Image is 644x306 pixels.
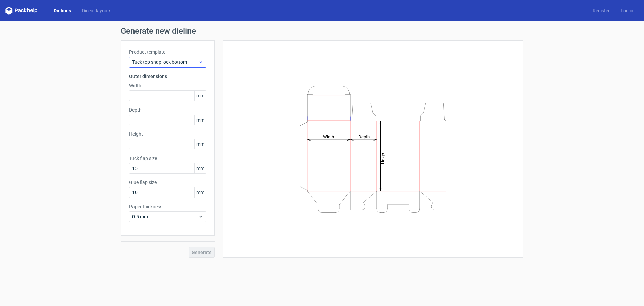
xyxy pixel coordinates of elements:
h1: Generate new dieline [121,27,523,35]
span: mm [194,187,206,198]
a: Register [587,7,615,14]
h3: Outer dimensions [129,73,206,80]
tspan: Height [380,151,385,164]
tspan: Depth [358,134,370,139]
label: Depth [129,106,206,113]
label: Product template [129,49,206,55]
label: Paper thickness [129,203,206,210]
label: Height [129,131,206,137]
span: mm [194,139,206,149]
span: Tuck top snap lock bottom [132,59,198,65]
a: Log in [615,7,639,14]
tspan: Width [323,134,334,139]
label: Glue flap size [129,179,206,186]
span: mm [194,115,206,125]
a: Dielines [48,7,76,14]
label: Tuck flap size [129,155,206,162]
label: Width [129,82,206,89]
span: 0.5 mm [132,213,198,220]
a: Diecut layouts [76,7,117,14]
span: mm [194,91,206,101]
span: mm [194,163,206,173]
